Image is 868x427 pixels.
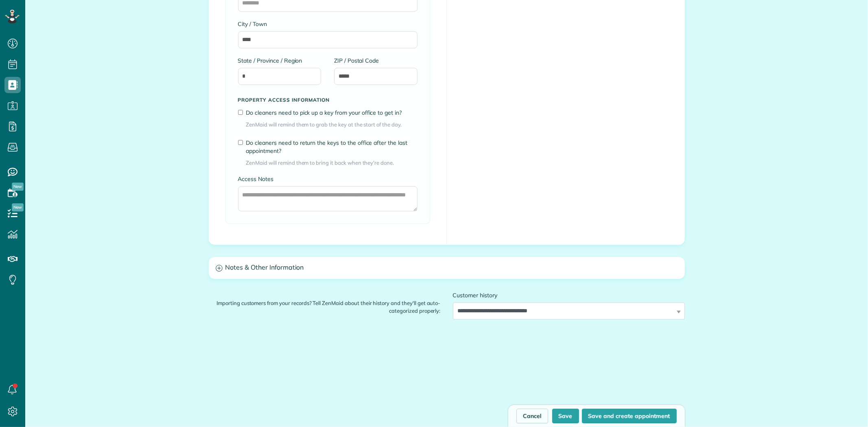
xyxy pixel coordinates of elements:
[12,183,24,191] span: New
[453,291,685,299] label: Customer history
[238,175,418,183] label: Access Notes
[582,409,677,423] button: Save and create appointment
[552,409,579,423] button: Save
[203,291,447,315] div: Importing customers from your records? Tell ZenMaid about their history and they'll get auto-cate...
[516,409,548,423] a: Cancel
[209,257,684,278] a: Notes & Other Information
[246,121,418,129] span: ZenMaid will remind them to grab the key at the start of the day.
[238,20,418,28] label: City / Town
[238,110,243,115] input: Do cleaners need to pick up a key from your office to get in?
[238,140,243,145] input: Do cleaners need to return the keys to the office after the last appointment?
[238,57,321,65] label: State / Province / Region
[246,159,418,167] span: ZenMaid will remind them to bring it back when they’re done.
[238,97,418,102] h5: Property access information
[334,57,418,65] label: ZIP / Postal Code
[246,139,418,155] label: Do cleaners need to return the keys to the office after the last appointment?
[12,203,24,211] span: New
[246,109,418,117] label: Do cleaners need to pick up a key from your office to get in?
